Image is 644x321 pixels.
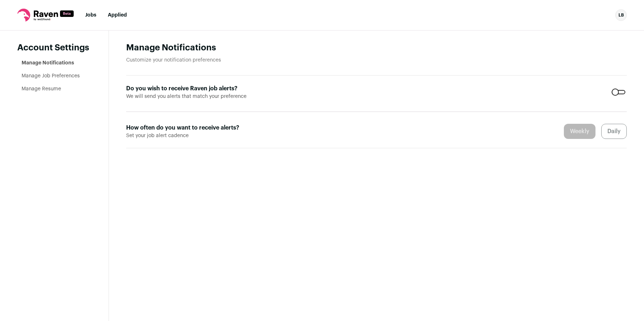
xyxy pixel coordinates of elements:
[17,42,91,54] header: Account Settings
[615,9,627,21] div: LB
[126,56,627,64] p: Customize your notification preferences
[22,73,80,78] a: Manage Job Preferences
[126,84,290,93] label: Do you wish to receive Raven job alerts?
[126,93,290,100] span: We will send you alerts that match your preference
[22,60,74,65] a: Manage Notifications
[126,42,627,54] h1: Manage Notifications
[85,13,96,18] a: Jobs
[615,9,627,21] button: Open dropdown
[108,13,127,18] a: Applied
[22,86,61,91] a: Manage Resume
[126,132,290,139] span: Set your job alert cadence
[126,123,290,132] label: How often do you want to receive alerts?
